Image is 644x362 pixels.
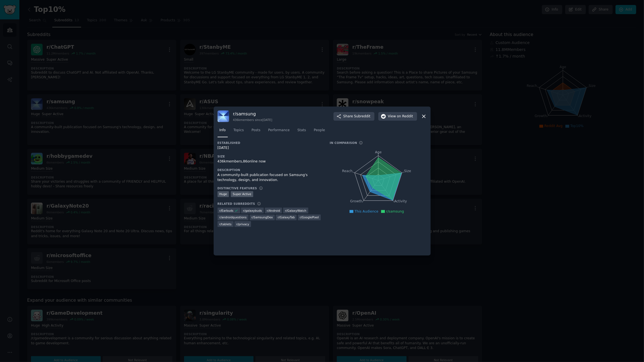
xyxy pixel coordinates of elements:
span: r/ androidquestions [219,215,247,219]
h3: Established [218,141,322,145]
tspan: Size [404,169,411,173]
span: View [388,114,413,119]
div: Super Active [231,191,253,197]
div: Huge [218,191,229,197]
h3: Size [218,154,322,158]
a: Performance [266,126,292,137]
a: Info [218,126,228,137]
a: Stats [296,126,308,137]
div: [DATE] [218,146,322,151]
div: A community-built publication focused on Samsung's technology, design, and innovation. [218,173,322,182]
span: Subreddit [354,114,370,119]
span: r/ GalaxyWatch [285,209,306,213]
span: People [314,128,325,133]
a: Posts [250,126,262,137]
span: Stats [298,128,306,133]
tspan: Age [375,150,382,154]
h3: In Comparison [330,141,357,145]
span: r/ GalaxyTab [278,215,295,219]
h3: Description [218,168,322,172]
div: 436k members since [DATE] [233,118,272,122]
tspan: Growth [350,200,362,203]
h3: Distinctive Features [218,186,257,190]
span: Posts [252,128,260,133]
tspan: Activity [394,200,407,203]
a: Topics [232,126,246,137]
tspan: Reach [342,169,353,173]
div: 436k members, 86 online now [218,159,322,164]
span: Performance [268,128,290,133]
span: r/ Android [267,209,280,213]
span: This Audience [355,210,378,213]
span: Topics [234,128,244,133]
span: on Reddit [397,114,413,119]
button: Viewon Reddit [378,112,417,121]
span: r/ GooglePixel [300,215,319,219]
span: r/ tablets [219,222,232,226]
span: r/ Earbuds [219,209,234,213]
span: r/samsung [386,210,404,213]
span: r/ galaxybuds [243,209,262,213]
h3: Related Subreddits [218,202,255,206]
button: ShareSubreddit [333,112,374,121]
img: samsung [218,110,229,122]
span: r/ SamsungDex [252,215,273,219]
a: People [312,126,327,137]
h3: r/ samsung [233,111,272,117]
span: Info [219,128,226,133]
span: Share [343,114,370,119]
span: r/ privacy [236,222,249,226]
